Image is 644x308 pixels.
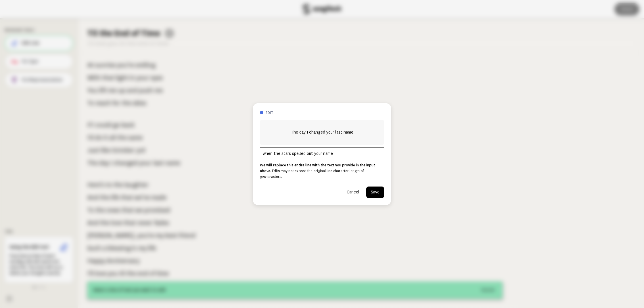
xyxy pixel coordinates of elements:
strong: We will replace this entire line with the text you provide in the input above. [260,163,375,173]
input: Add your line edit here [260,147,384,160]
h3: edit [266,110,384,115]
span: Edits may not exceed the original line character length of 92 characters. [260,168,364,179]
span: The day I changed your last name [291,129,353,136]
button: Save [366,187,384,198]
button: Cancel [342,187,364,198]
